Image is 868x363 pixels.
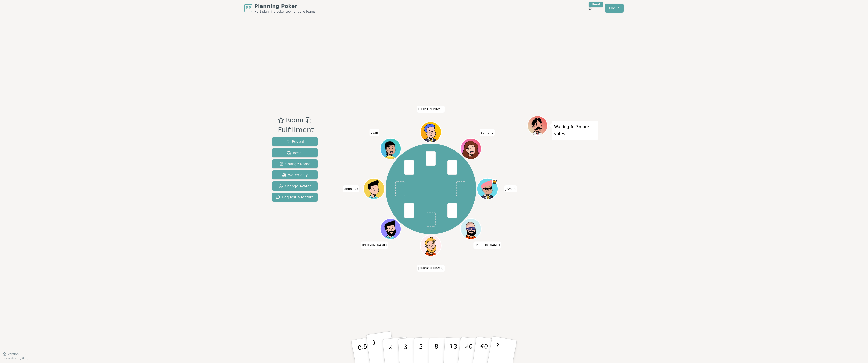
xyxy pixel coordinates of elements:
span: No.1 planning poker tool for agile teams [254,10,315,14]
span: jezhua is the host [492,179,498,184]
span: Click to change your name [473,242,501,249]
p: Waiting for 3 more votes... [554,123,595,137]
span: Planning Poker [254,3,315,10]
span: Click to change your name [343,185,359,192]
button: Version0.9.2 [3,352,26,356]
span: Reveal [286,139,304,144]
button: Change Avatar [272,181,318,191]
span: Click to change your name [417,265,445,272]
button: Reveal [272,137,318,146]
span: Change Avatar [279,184,311,189]
span: Version 0.9.2 [8,352,26,356]
span: Click to change your name [504,185,517,192]
button: Reset [272,148,318,157]
span: Reset [287,150,303,155]
span: Change Name [279,161,310,166]
a: PPPlanning PokerNo.1 planning poker tool for agile teams [244,3,315,14]
span: Last updated: [DATE] [3,357,28,360]
span: Watch only [282,172,308,177]
span: Request a feature [276,195,314,200]
button: Click to change your avatar [364,179,384,199]
span: Click to change your name [370,129,379,136]
span: PP [245,5,251,11]
button: Add as favourite [278,116,284,125]
div: Fulfillment [278,125,314,135]
button: New! [586,4,595,13]
span: Click to change your name [417,106,445,113]
span: Room [286,116,303,125]
button: Watch only [272,170,318,179]
a: Log in [605,4,624,13]
span: Click to change your name [361,242,388,249]
button: Request a feature [272,193,318,202]
span: Click to change your name [480,129,495,136]
button: Change Name [272,159,318,168]
span: (you) [352,188,358,190]
div: New! [589,2,603,7]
